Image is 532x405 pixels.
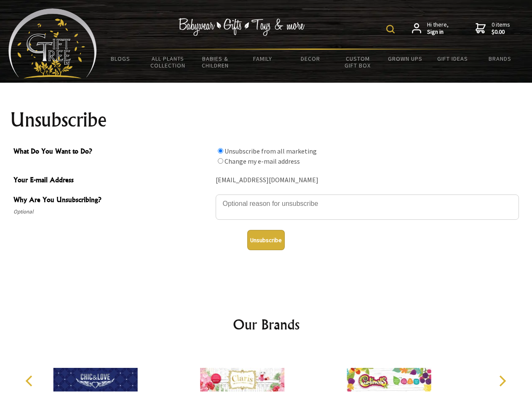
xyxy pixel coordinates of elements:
[225,157,300,165] label: Change my e-mail address
[13,175,211,187] span: Your E-mail Address
[225,147,317,155] label: Unsubscribe from all marketing
[17,314,516,335] h2: Our Brands
[239,50,287,67] a: Family
[13,194,211,207] span: Why Are You Unsubscribing?
[10,110,522,130] h1: Unsubscribe
[97,50,144,67] a: BLOGS
[381,50,429,67] a: Grown Ups
[412,21,449,36] a: Hi there,Sign in
[386,25,395,33] img: product search
[8,8,97,78] img: Babyware - Gifts - Toys and more...
[144,50,192,74] a: All Plants Collection
[13,146,211,158] span: What Do You Want to Do?
[429,50,476,67] a: Gift Ideas
[476,21,510,36] a: 0 items$0.00
[286,50,334,67] a: Decor
[192,50,239,74] a: Babies & Children
[334,50,382,74] a: Custom Gift Box
[21,372,40,390] button: Previous
[427,21,449,36] span: Hi there,
[493,372,511,390] button: Next
[218,158,223,164] input: What Do You Want to Do?
[179,18,305,36] img: Babywear - Gifts - Toys & more
[476,50,524,67] a: Brands
[492,21,510,36] span: 0 items
[492,28,510,36] strong: $0.00
[247,230,285,250] button: Unsubscribe
[427,28,449,36] strong: Sign in
[216,174,519,187] div: [EMAIL_ADDRESS][DOMAIN_NAME]
[218,148,223,154] input: What Do You Want to Do?
[13,207,211,217] span: Optional
[216,194,519,220] textarea: Why Are You Unsubscribing?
